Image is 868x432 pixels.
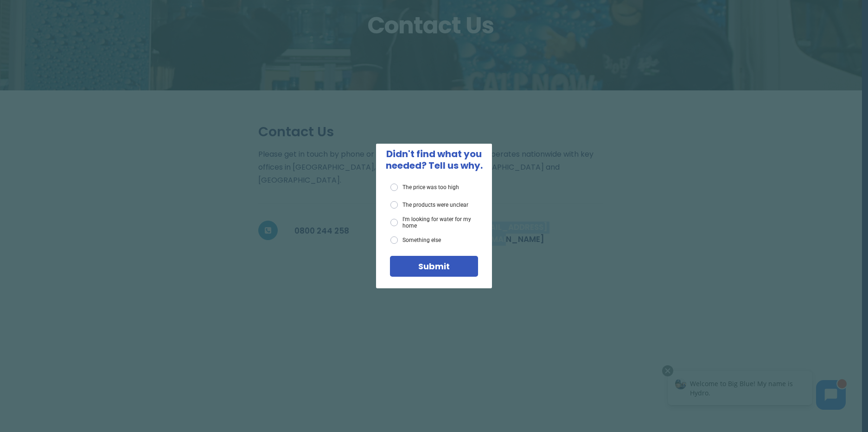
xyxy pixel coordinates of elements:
[390,216,478,229] label: I'm looking for water for my home
[32,16,135,34] span: Welcome to Big Blue! My name is Hydro.
[390,236,441,244] label: Something else
[390,201,468,209] label: The products were unclear
[17,15,28,26] img: Avatar
[390,184,459,191] label: The price was too high
[386,147,483,172] span: Didn't find what you needed? Tell us why.
[418,260,450,272] span: Submit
